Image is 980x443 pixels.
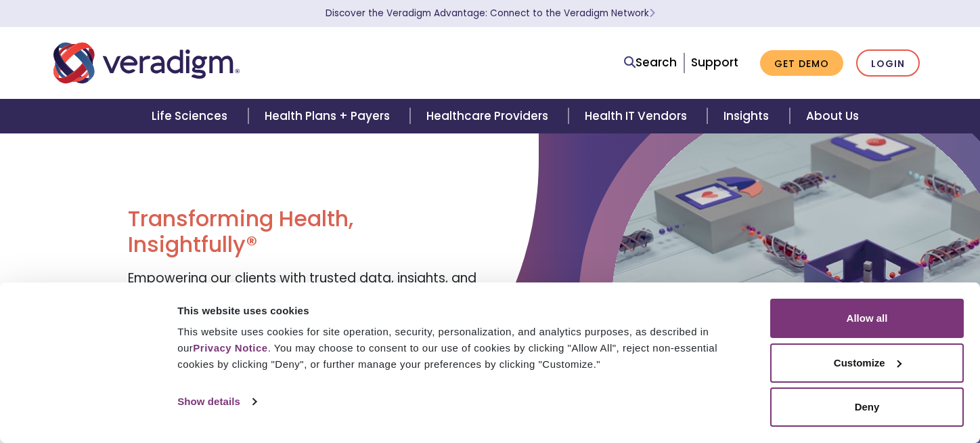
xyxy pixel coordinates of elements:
[856,49,920,77] a: Login
[326,7,655,20] a: Discover the Veradigm Advantage: Connect to the Veradigm NetworkLearn More
[770,387,964,427] button: Deny
[128,269,476,326] span: Empowering our clients with trusted data, insights, and solutions to help reduce costs and improv...
[691,54,738,70] a: Support
[569,99,707,133] a: Health IT Vendors
[649,7,655,20] span: Learn More
[177,324,755,373] div: This website uses cookies for site operation, security, personalization, and analytics purposes, ...
[177,392,256,412] a: Show details
[624,54,677,72] a: Search
[770,299,964,338] button: Allow all
[135,99,248,133] a: Life Sciences
[193,342,267,354] a: Privacy Notice
[410,99,569,133] a: Healthcare Providers
[53,41,240,85] img: Veradigm logo
[707,99,789,133] a: Insights
[760,50,843,77] a: Get Demo
[770,343,964,383] button: Customize
[128,206,480,258] h1: Transforming Health, Insightfully®
[248,99,410,133] a: Health Plans + Payers
[177,303,755,319] div: This website uses cookies
[790,99,875,133] a: About Us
